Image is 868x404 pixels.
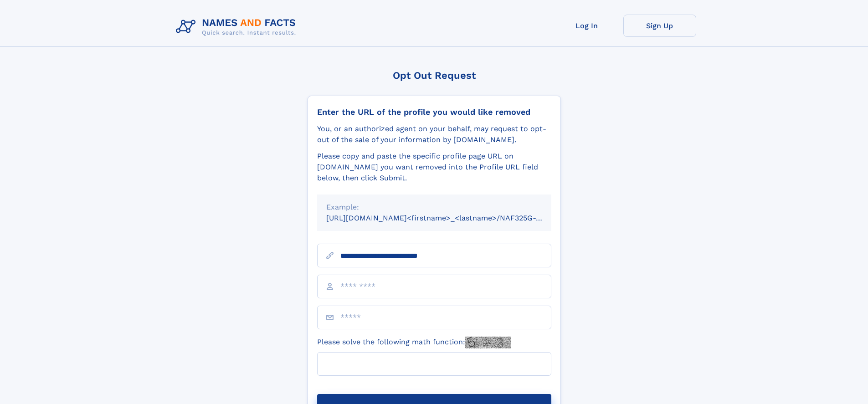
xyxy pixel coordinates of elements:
div: Example: [326,202,542,213]
div: Enter the URL of the profile you would like removed [317,107,551,117]
label: Please solve the following math function: [317,337,511,348]
a: Sign Up [623,15,696,37]
a: Log In [550,15,623,37]
small: [URL][DOMAIN_NAME]<firstname>_<lastname>/NAF325G-xxxxxxxx [326,214,569,222]
div: Opt Out Request [308,70,561,81]
div: You, or an authorized agent on your behalf, may request to opt-out of the sale of your informatio... [317,123,551,145]
div: Please copy and paste the specific profile page URL on [DOMAIN_NAME] you want removed into the Pr... [317,151,551,184]
img: Logo Names and Facts [172,15,303,39]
